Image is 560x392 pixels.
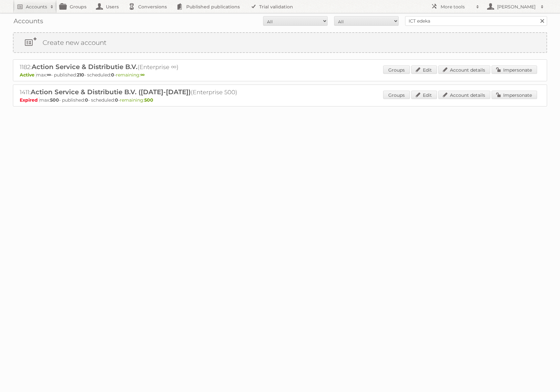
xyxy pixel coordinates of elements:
[411,65,437,74] a: Edit
[20,97,39,103] span: Expired
[144,97,153,103] strong: 500
[120,97,153,103] span: remaining:
[438,91,490,99] a: Account details
[438,65,490,74] a: Account details
[140,72,145,78] strong: ∞
[492,91,537,99] a: Impersonate
[20,72,36,78] span: Active
[383,91,410,99] a: Groups
[20,88,246,96] h2: 1411: (Enterprise 500)
[115,97,118,103] strong: 0
[116,72,145,78] span: remaining:
[492,65,537,74] a: Impersonate
[383,65,410,74] a: Groups
[20,72,540,78] p: max: - published: - scheduled: -
[47,72,51,78] strong: ∞
[31,88,191,96] span: Action Service & Distributie B.V. ([DATE]-[DATE])
[77,72,84,78] strong: 210
[32,63,137,71] span: Action Service & Distributie B.V.
[441,4,473,10] h2: More tools
[20,63,246,71] h2: 1182: (Enterprise ∞)
[50,97,59,103] strong: 500
[411,91,437,99] a: Edit
[20,97,540,103] p: max: - published: - scheduled: -
[26,4,47,10] h2: Accounts
[495,4,537,10] h2: [PERSON_NAME]
[111,72,114,78] strong: 0
[14,33,546,52] a: Create new account
[85,97,88,103] strong: 0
